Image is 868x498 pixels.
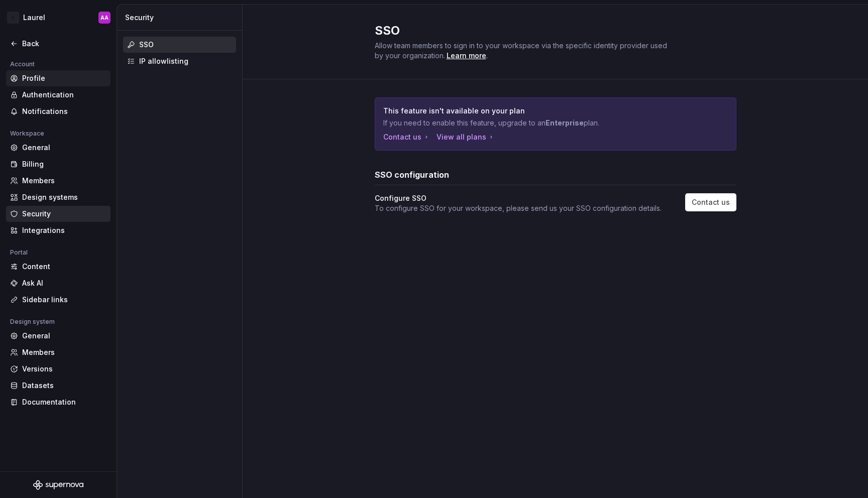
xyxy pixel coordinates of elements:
[22,143,106,153] div: General
[22,209,106,219] div: Security
[22,192,106,202] div: Design systems
[6,58,39,70] div: Account
[375,23,724,39] h2: SSO
[6,128,48,140] div: Workspace
[123,37,236,53] a: SSO
[22,381,106,391] div: Datasets
[100,14,108,22] div: AA
[6,394,111,410] a: Documentation
[22,364,106,374] div: Versions
[2,7,115,29] button: LLaurelAA
[139,40,232,50] div: SSO
[7,12,19,24] div: L
[22,90,106,100] div: Authentication
[6,316,59,328] div: Design system
[23,13,45,23] div: Laurel
[445,52,488,60] span: .
[22,106,106,116] div: Notifications
[125,13,238,23] div: Security
[692,197,730,207] span: Contact us
[546,118,584,127] strong: Enterprise
[6,173,111,189] a: Members
[22,176,106,186] div: Members
[383,132,430,142] a: Contact us
[437,132,495,142] button: View all plans
[6,103,111,119] a: Notifications
[375,169,449,181] h3: SSO configuration
[6,222,111,238] a: Integrations
[6,259,111,275] a: Content
[22,331,106,341] div: General
[447,51,486,61] a: Learn more
[22,295,106,305] div: Sidebar links
[6,275,111,291] a: Ask AI
[6,140,111,156] a: General
[375,41,669,60] span: Allow team members to sign in to your workspace via the specific identity provider used by your o...
[6,36,111,52] a: Back
[22,73,106,83] div: Profile
[123,53,236,69] a: IP allowlisting
[6,87,111,103] a: Authentication
[6,156,111,172] a: Billing
[6,246,32,259] div: Portal
[6,361,111,377] a: Versions
[22,39,106,49] div: Back
[6,378,111,394] a: Datasets
[6,70,111,86] a: Profile
[6,344,111,360] a: Members
[33,480,83,490] svg: Supernova Logo
[139,56,232,66] div: IP allowlisting
[375,203,662,213] p: To configure SSO for your workspace, please send us your SSO configuration details.
[375,193,426,203] h4: Configure SSO
[22,225,106,235] div: Integrations
[22,278,106,288] div: Ask AI
[6,292,111,308] a: Sidebar links
[6,328,111,344] a: General
[383,106,658,116] p: This feature isn't available on your plan
[22,159,106,169] div: Billing
[383,118,658,128] p: If you need to enable this feature, upgrade to an plan.
[22,262,106,272] div: Content
[685,193,736,211] a: Contact us
[6,189,111,205] a: Design systems
[22,397,106,407] div: Documentation
[6,206,111,222] a: Security
[22,347,106,357] div: Members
